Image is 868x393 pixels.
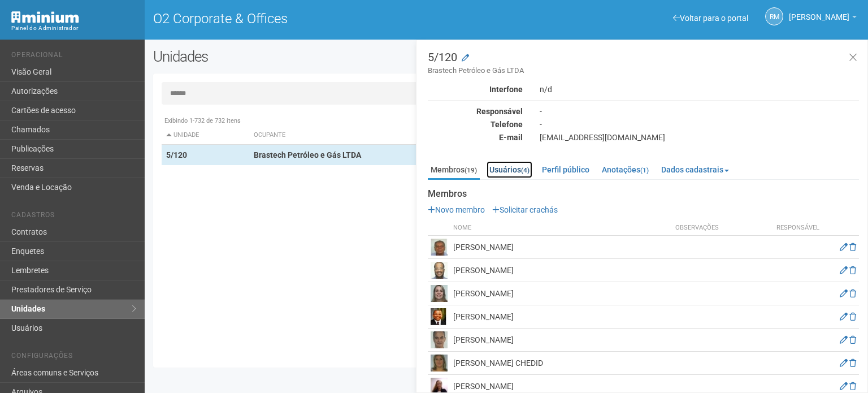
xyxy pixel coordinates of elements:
a: Excluir membro [849,289,856,298]
strong: 5/120 [166,150,187,159]
a: Editar membro [840,312,848,321]
a: Usuários(4) [487,161,532,178]
h1: O2 Corporate & Offices [153,11,498,26]
a: Excluir membro [849,312,856,321]
a: Dados cadastrais [658,161,732,178]
a: Editar membro [840,243,848,252]
img: Minium [11,11,79,23]
img: user.png [431,308,448,325]
img: user.png [431,331,448,348]
a: Novo membro [428,205,485,214]
strong: Brastech Petróleo e Gás LTDA [254,150,361,159]
th: Observações [672,221,770,236]
img: user.png [431,285,448,302]
div: n/d [531,84,867,94]
a: Modificar a unidade [462,53,469,64]
div: - [531,119,867,129]
div: - [531,106,867,116]
a: Excluir membro [849,335,856,344]
small: Brastech Petróleo e Gás LTDA [428,66,859,76]
a: Editar membro [840,335,848,344]
a: Voltar para o portal [673,14,748,23]
a: Excluir membro [849,359,856,368]
div: Exibindo 1-732 de 732 itens [162,116,851,126]
td: [PERSON_NAME] [450,329,672,352]
h3: 5/120 [428,51,859,76]
td: [PERSON_NAME] [450,305,672,329]
div: E-mail [419,132,531,142]
li: Configurações [11,352,136,364]
h2: Unidades [153,48,437,65]
th: Responsável [770,221,826,236]
td: [PERSON_NAME] [450,236,672,259]
li: Cadastros [11,211,136,223]
li: Operacional [11,51,136,63]
div: [EMAIL_ADDRESS][DOMAIN_NAME] [531,132,867,142]
a: Solicitar crachás [492,205,558,214]
div: Interfone [419,84,531,94]
a: Excluir membro [849,382,856,391]
small: (19) [465,166,477,174]
a: Membros(19) [428,161,480,180]
a: Editar membro [840,266,848,275]
td: [PERSON_NAME] CHEDID [450,352,672,375]
a: [PERSON_NAME] [789,14,857,23]
th: Ocupante: activate to sort column ascending [249,126,555,145]
a: Editar membro [840,289,848,298]
a: Anotações(1) [599,161,652,178]
a: RM [765,7,783,25]
span: Rogério Machado [789,2,849,21]
a: Excluir membro [849,266,856,275]
strong: Membros [428,189,859,199]
div: Painel do Administrador [11,23,136,33]
small: (4) [521,166,530,174]
a: Excluir membro [849,243,856,252]
img: user.png [431,355,448,372]
th: Nome [450,221,672,236]
td: [PERSON_NAME] [450,259,672,282]
a: Editar membro [840,382,848,391]
img: user.png [431,239,448,256]
th: Unidade: activate to sort column descending [162,126,249,145]
div: Telefone [419,119,531,129]
small: (1) [640,166,649,174]
div: Responsável [419,106,531,116]
img: user.png [431,262,448,279]
td: [PERSON_NAME] [450,282,672,305]
a: Editar membro [840,359,848,368]
a: Perfil público [539,161,592,178]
